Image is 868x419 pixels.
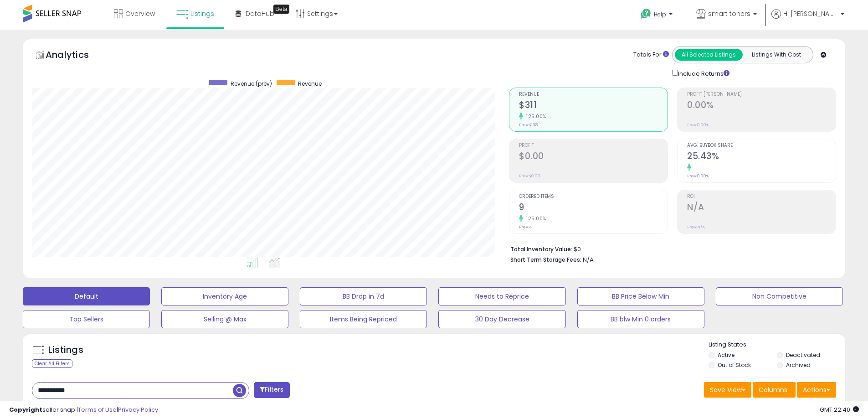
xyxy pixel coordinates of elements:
[820,405,859,414] span: 2025-09-15 22:40 GMT
[519,92,668,97] span: Revenue
[709,341,845,349] p: Listing States:
[687,202,836,214] h2: N/A
[300,287,427,305] button: BB Drop in 7d
[783,9,838,18] span: Hi [PERSON_NAME]
[665,68,740,78] div: Include Returns
[753,382,796,398] button: Columns
[23,287,150,305] button: Default
[46,48,107,63] h5: Analytics
[48,344,83,357] h5: Listings
[687,100,836,112] h2: 0.00%
[708,9,750,18] span: smart toners
[687,143,836,148] span: Avg. Buybox Share
[161,310,288,328] button: Selling @ Max
[519,122,538,128] small: Prev: $138
[577,310,704,328] button: BB blw Min 0 orders
[654,10,666,18] span: Help
[519,151,668,163] h2: $0.00
[687,92,836,97] span: Profit [PERSON_NAME]
[687,224,705,230] small: Prev: N/A
[300,310,427,328] button: Items Being Repriced
[716,287,843,305] button: Non Competitive
[510,243,829,254] li: $0
[78,405,117,414] a: Terms of Use
[687,173,709,179] small: Prev: 0.00%
[125,9,155,18] span: Overview
[633,1,682,30] a: Help
[687,194,836,199] span: ROI
[771,9,844,30] a: Hi [PERSON_NAME]
[9,405,42,414] strong: Copyright
[23,310,150,328] button: Top Sellers
[718,351,734,359] label: Active
[633,51,669,59] div: Totals For
[190,9,214,18] span: Listings
[519,143,668,148] span: Profit
[273,5,289,14] div: Tooltip anchor
[675,49,743,61] button: All Selected Listings
[742,49,810,61] button: Listings With Cost
[519,194,668,199] span: Ordered Items
[510,245,572,253] b: Total Inventory Value:
[577,287,704,305] button: BB Price Below Min
[640,8,652,20] i: Get Help
[797,382,836,398] button: Actions
[519,100,668,112] h2: $311
[246,9,274,18] span: DataHub
[704,382,751,398] button: Save View
[519,202,668,214] h2: 9
[9,406,158,414] div: seller snap | |
[523,113,546,120] small: 125.00%
[510,256,581,264] b: Short Term Storage Fees:
[118,405,158,414] a: Privacy Policy
[254,382,289,398] button: Filters
[231,80,272,88] span: Revenue (prev)
[438,310,565,328] button: 30 Day Decrease
[32,359,72,368] div: Clear All Filters
[718,361,751,369] label: Out of Stock
[161,287,288,305] button: Inventory Age
[523,215,546,222] small: 125.00%
[583,255,594,264] span: N/A
[438,287,565,305] button: Needs to Reprice
[298,80,322,88] span: Revenue
[519,173,540,179] small: Prev: $0.00
[759,385,787,394] span: Columns
[687,151,836,163] h2: 25.43%
[687,122,709,128] small: Prev: 0.00%
[786,361,811,369] label: Archived
[786,351,820,359] label: Deactivated
[519,224,532,230] small: Prev: 4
